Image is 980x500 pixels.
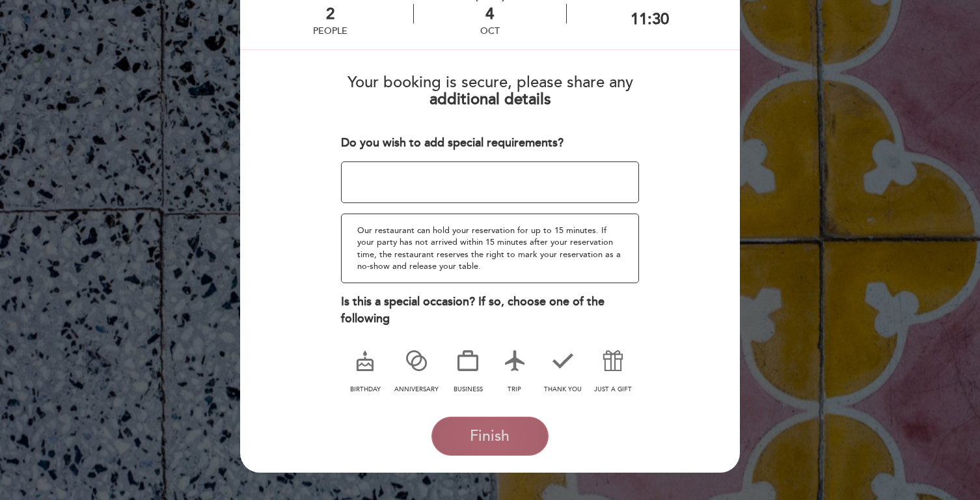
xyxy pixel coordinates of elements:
[313,5,347,23] div: 2
[414,25,565,36] div: Oct
[429,90,551,109] b: additional details
[394,385,439,393] span: anniversary
[470,427,510,445] span: Finish
[454,385,483,393] span: business
[341,294,640,327] div: Is this a special occasion? If so, choose one of the following
[544,385,582,393] span: thank you
[341,214,640,283] div: Our restaurant can hold your reservation for up to 15 minutes. If your party has not arrived with...
[594,385,632,393] span: just a gift
[350,385,381,393] span: birthday
[508,385,521,393] span: trip
[414,5,565,23] div: 4
[347,73,633,92] span: Your booking is secure, please share any
[313,25,347,36] div: people
[341,135,640,152] div: Do you wish to add special requirements?
[631,10,669,29] div: 11:30
[431,417,549,456] button: Finish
